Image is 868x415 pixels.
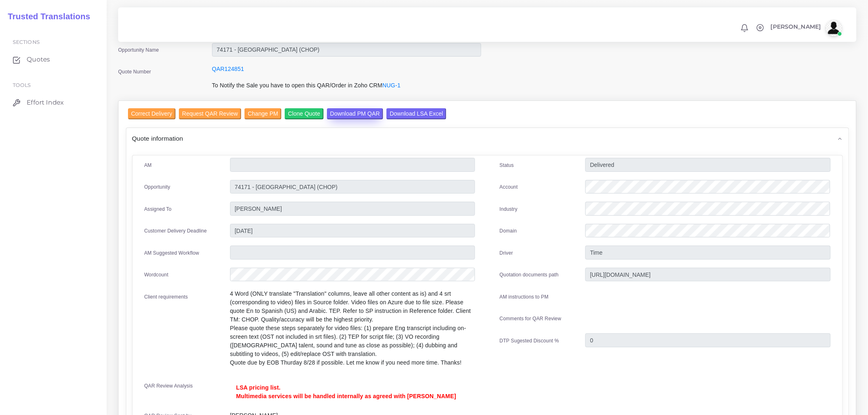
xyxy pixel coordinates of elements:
[126,128,849,149] div: Quote information
[179,108,241,119] input: Request QAR Review
[13,39,40,45] span: Sections
[132,134,183,143] span: Quote information
[144,227,207,235] label: Customer Delivery Deadline
[771,24,821,30] span: [PERSON_NAME]
[212,66,244,72] a: QAR124851
[500,183,518,191] label: Account
[386,108,446,119] input: Download LSA Excel
[230,202,475,216] input: pm
[13,82,31,88] span: Tools
[27,98,64,107] span: Effort Index
[2,10,90,23] a: Trusted Translations
[767,20,845,36] a: [PERSON_NAME]avatar
[500,337,559,344] label: DTP Sugested Discount %
[500,293,549,301] label: AM instructions to PM
[206,81,487,95] div: To Notify the Sale you have to open this QAR/Order in Zoho CRM
[826,20,842,36] img: avatar
[236,392,469,401] p: Multimedia services will be handled internally as agreed with [PERSON_NAME]
[500,271,559,278] label: Quotation documents path
[144,183,171,191] label: Opportunity
[236,383,469,392] p: LSA pricing list.
[144,271,169,278] label: Wordcount
[144,382,193,390] label: QAR Review Analysis
[244,108,281,119] input: Change PM
[230,290,475,367] p: 4 Word (ONLY translate "Translation" columns, leave all other content as is) and 4 srt (correspon...
[327,108,383,119] input: Download PM QAR
[6,51,101,68] a: Quotes
[27,55,50,64] span: Quotes
[382,82,400,89] a: NUG-1
[500,205,518,213] label: Industry
[285,108,324,119] input: Clone Quote
[6,94,101,111] a: Effort Index
[128,108,176,119] input: Correct Delivery
[500,249,513,257] label: Driver
[144,205,172,213] label: Assigned To
[144,293,188,301] label: Client requirements
[144,249,199,257] label: AM Suggested Workflow
[500,227,517,235] label: Domain
[118,46,159,54] label: Opportunity Name
[118,68,151,75] label: Quote Number
[2,11,90,21] h2: Trusted Translations
[500,162,514,169] label: Status
[500,315,561,322] label: Comments for QAR Review
[144,162,152,169] label: AM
